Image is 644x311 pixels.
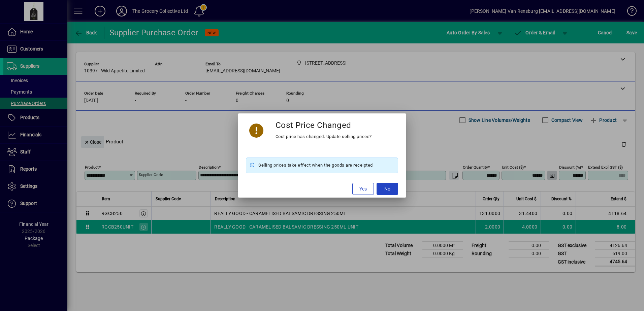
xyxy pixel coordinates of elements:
[359,185,367,193] span: Yes
[377,183,398,195] button: No
[258,161,373,169] span: Selling prices take effect when the goods are receipted
[352,183,374,195] button: Yes
[276,133,372,141] div: Cost price has changed. Update selling prices?
[384,185,390,193] span: No
[276,120,351,130] h3: Cost Price Changed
